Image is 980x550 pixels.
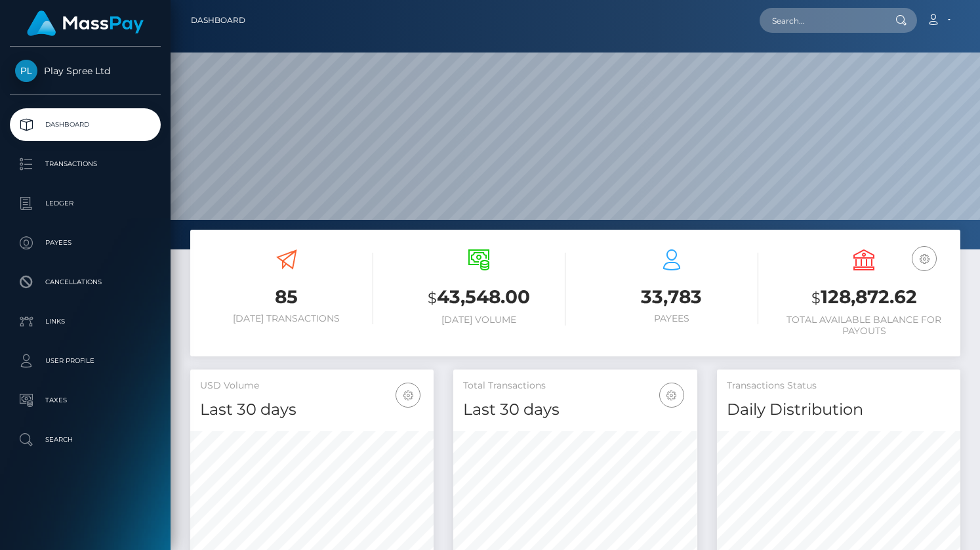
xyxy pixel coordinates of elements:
[10,345,161,377] a: User Profile
[10,187,161,220] a: Ledger
[15,272,155,292] p: Cancellations
[10,266,161,299] a: Cancellations
[10,423,161,456] a: Search
[15,115,155,135] p: Dashboard
[15,351,155,371] p: User Profile
[778,314,951,337] h6: Total Available Balance for Payouts
[15,194,155,213] p: Ledger
[463,398,687,421] h4: Last 30 days
[393,284,566,311] h3: 43,548.00
[585,284,758,310] h3: 33,783
[463,379,687,392] h5: Total Transactions
[760,8,883,33] input: Search...
[200,284,373,310] h3: 85
[191,7,245,34] a: Dashboard
[15,154,155,174] p: Transactions
[27,11,144,36] img: MassPay Logo
[15,60,37,82] img: Play Spree Ltd
[778,284,951,311] h3: 128,872.62
[811,289,821,307] small: $
[10,108,161,141] a: Dashboard
[15,391,155,410] p: Taxes
[10,305,161,338] a: Links
[15,312,155,331] p: Links
[393,314,566,326] h6: [DATE] Volume
[200,313,373,324] h6: [DATE] Transactions
[585,313,758,324] h6: Payees
[10,226,161,259] a: Payees
[200,398,424,421] h4: Last 30 days
[15,233,155,253] p: Payees
[10,148,161,180] a: Transactions
[15,430,155,450] p: Search
[727,398,950,421] h4: Daily Distribution
[428,289,437,307] small: $
[200,379,424,392] h5: USD Volume
[10,384,161,417] a: Taxes
[10,65,161,77] span: Play Spree Ltd
[727,379,950,392] h5: Transactions Status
